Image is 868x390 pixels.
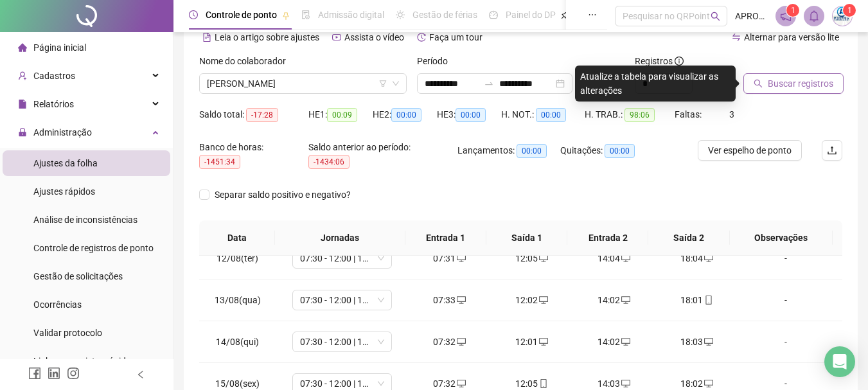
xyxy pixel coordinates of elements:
[711,12,720,21] span: search
[620,254,630,263] span: desktop
[202,33,211,42] span: file-text
[215,378,260,389] span: 15/08(sex)
[417,33,426,42] span: history
[300,290,384,310] span: 07:30 - 12:00 | 14:00 - 18:00
[698,140,802,161] button: Ver espelho de ponto
[456,296,466,305] span: desktop
[675,57,684,66] span: info-circle
[675,109,704,120] span: Faltas:
[489,10,498,19] span: dashboard
[33,271,123,281] span: Gestão de solicitações
[67,367,80,380] span: instagram
[456,337,466,346] span: desktop
[18,100,27,109] span: file
[429,32,483,42] span: Faça um tour
[199,140,308,169] div: Banco de horas:
[282,12,290,19] span: pushpin
[33,328,102,338] span: Validar protocolo
[33,99,74,109] span: Relatórios
[486,220,567,256] th: Saída 1
[703,379,713,388] span: desktop
[748,335,824,349] div: -
[780,10,792,22] span: notification
[33,186,95,197] span: Ajustes rápidos
[207,74,399,93] span: NATALIA DOS SANTOS CORDEIRO
[215,295,261,305] span: 13/08(qua)
[318,10,384,20] span: Admissão digital
[419,293,481,307] div: 07:33
[808,10,820,22] span: bell
[391,108,421,122] span: 00:00
[300,249,384,268] span: 07:30 - 12:00 | 14:00 - 18:00
[588,10,597,19] span: ellipsis
[437,107,501,122] div: HE 3:
[405,220,486,256] th: Entrada 1
[583,335,645,349] div: 14:02
[583,251,645,265] div: 14:04
[732,33,741,42] span: swap
[735,9,768,23] span: APROVAUTO
[703,254,713,263] span: desktop
[217,253,258,263] span: 12/08(ter)
[392,80,400,87] span: down
[33,158,98,168] span: Ajustes da folha
[560,143,650,158] div: Quitações:
[847,6,852,15] span: 1
[412,10,477,20] span: Gestão de férias
[456,108,486,122] span: 00:00
[730,220,833,256] th: Observações
[703,337,713,346] span: desktop
[754,79,763,88] span: search
[620,296,630,305] span: desktop
[344,32,404,42] span: Assista o vídeo
[786,4,799,17] sup: 1
[743,73,844,94] button: Buscar registros
[666,293,727,307] div: 18:01
[456,254,466,263] span: desktop
[419,251,481,265] div: 07:31
[33,42,86,53] span: Página inicial
[744,32,839,42] span: Alternar para versão lite
[506,10,556,20] span: Painel do DP
[748,251,824,265] div: -
[33,71,75,81] span: Cadastros
[501,251,563,265] div: 12:05
[501,107,585,122] div: H. NOT.:
[246,108,278,122] span: -17:28
[484,78,494,89] span: swap-right
[585,107,675,122] div: H. TRAB.:
[791,6,795,15] span: 1
[199,155,240,169] span: -1451:34
[48,367,60,380] span: linkedin
[708,143,792,157] span: Ver espelho de ponto
[199,220,275,256] th: Data
[308,107,373,122] div: HE 1:
[332,33,341,42] span: youtube
[28,367,41,380] span: facebook
[136,370,145,379] span: left
[624,108,655,122] span: 98:06
[18,128,27,137] span: lock
[666,251,727,265] div: 18:04
[824,346,855,377] div: Open Intercom Messenger
[417,54,456,68] label: Período
[768,76,833,91] span: Buscar registros
[199,54,294,68] label: Nome do colaborador
[536,108,566,122] span: 00:00
[456,379,466,388] span: desktop
[833,6,852,26] img: 1169
[666,335,727,349] div: 18:03
[484,78,494,89] span: to
[18,71,27,80] span: user-add
[729,109,734,120] span: 3
[561,12,569,19] span: pushpin
[396,10,405,19] span: sun
[538,296,548,305] span: desktop
[215,32,319,42] span: Leia o artigo sobre ajustes
[827,145,837,155] span: upload
[33,215,137,225] span: Análise de inconsistências
[457,143,560,158] div: Lançamentos:
[648,220,729,256] th: Saída 2
[209,188,356,202] span: Separar saldo positivo e negativo?
[199,107,308,122] div: Saldo total:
